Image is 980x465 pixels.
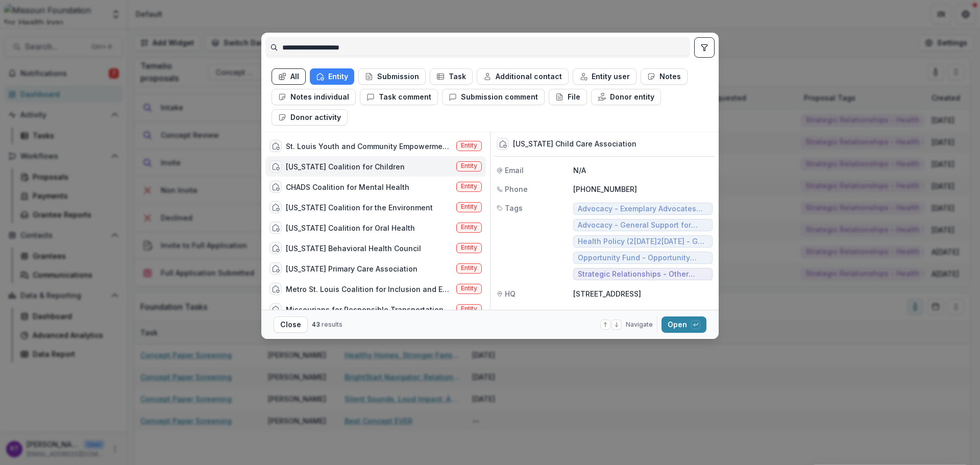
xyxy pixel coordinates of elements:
[461,264,477,272] span: Entity
[286,141,452,152] div: St. Louis Youth and Community Empowerment Coalition (YCEC)
[578,221,708,230] span: Advocacy - General Support for Advocacy (2[DATE]2[DATE]
[573,307,713,318] p: 431074552
[461,142,477,149] span: Entity
[578,254,708,262] span: Opportunity Fund - Opportunity Fund - Grants/Contracts
[573,288,713,299] p: [STREET_ADDRESS]
[286,182,409,192] div: CHADS Coalition for Mental Health
[360,89,438,105] button: Task comment
[358,68,426,85] button: Submission
[272,89,356,105] button: Notes individual
[461,183,477,190] span: Entity
[641,68,688,85] button: Notes
[286,243,421,254] div: [US_STATE] Behavioral Health Council
[505,288,516,299] span: HQ
[286,284,452,295] div: Metro St. Louis Coalition for Inclusion and Equity
[442,89,545,105] button: Submission comment
[272,109,348,126] button: Donor activity
[505,203,523,213] span: Tags
[272,68,306,85] button: All
[430,68,473,85] button: Task
[322,321,342,328] span: results
[310,68,354,85] button: Entity
[694,37,715,58] button: toggle filters
[513,140,636,149] div: [US_STATE] Child Care Association
[661,316,706,333] button: Open
[274,316,308,333] button: Close
[578,270,708,279] span: Strategic Relationships - Other Grants and Contracts
[549,89,587,105] button: File
[578,237,708,246] span: Health Policy (2[DATE]2[DATE] - GSA General Support for Advocacy (2[DATE]2[DATE]
[505,307,517,318] span: EIN
[286,304,444,315] div: Missourians for Responsible Transportation
[573,68,636,85] button: Entity user
[461,305,477,312] span: Entity
[286,161,405,172] div: [US_STATE] Coalition for Children
[505,184,528,194] span: Phone
[573,184,713,194] p: [PHONE_NUMBER]
[461,224,477,231] span: Entity
[505,165,524,176] span: Email
[312,321,320,328] span: 43
[286,263,418,274] div: [US_STATE] Primary Care Association
[626,320,653,329] span: Navigate
[286,202,433,213] div: [US_STATE] Coalition for the Environment
[461,285,477,292] span: Entity
[461,244,477,251] span: Entity
[477,68,569,85] button: Additional contact
[286,223,415,233] div: [US_STATE] Coalition for Oral Health
[591,89,661,105] button: Donor entity
[573,165,713,176] p: N/A
[461,203,477,210] span: Entity
[578,205,708,213] span: Advocacy - Exemplary Advocates (2[DATE]2[DATE]
[461,162,477,169] span: Entity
